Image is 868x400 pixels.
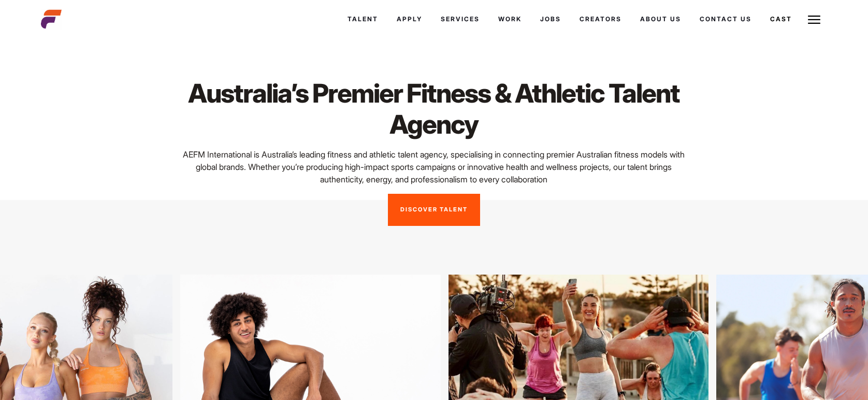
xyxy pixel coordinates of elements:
[41,9,62,30] img: cropped-aefm-brand-fav-22-square.png
[431,5,489,33] a: Services
[808,13,820,26] img: Burger icon
[570,5,631,33] a: Creators
[338,5,387,33] a: Talent
[631,5,690,33] a: About Us
[387,5,431,33] a: Apply
[388,194,480,226] a: Discover Talent
[174,78,694,140] h1: Australia’s Premier Fitness & Athletic Talent Agency
[531,5,570,33] a: Jobs
[761,5,801,33] a: Cast
[174,148,694,185] p: AEFM International is Australia’s leading fitness and athletic talent agency, specialising in con...
[489,5,531,33] a: Work
[690,5,761,33] a: Contact Us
